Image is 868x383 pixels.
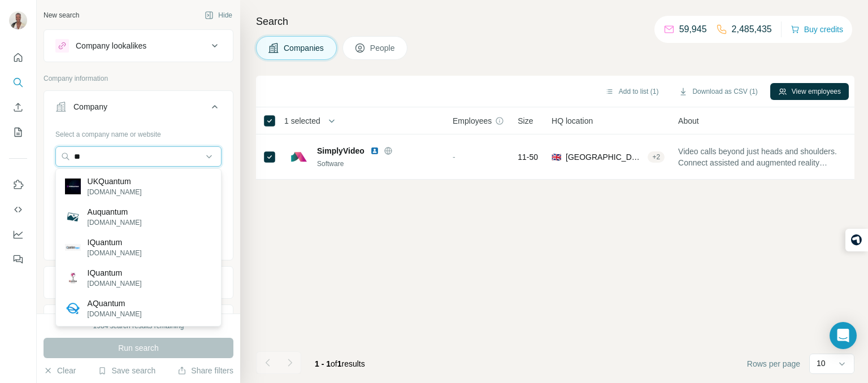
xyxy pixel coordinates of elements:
p: 59,945 [679,23,707,36]
button: Save search [98,365,155,376]
div: Company lookalikes [76,40,146,51]
p: IQuantum [88,237,142,248]
p: [DOMAIN_NAME] [88,278,142,289]
button: My lists [9,122,27,142]
p: [DOMAIN_NAME] [88,309,142,319]
img: AQuantum [65,301,81,316]
span: [GEOGRAPHIC_DATA], [GEOGRAPHIC_DATA], [GEOGRAPHIC_DATA] [566,151,643,163]
span: About [678,115,699,127]
p: 10 [817,358,826,369]
span: Size [518,115,533,127]
button: Quick start [9,47,27,68]
p: AQuantum [88,298,142,309]
div: Open Intercom Messenger [830,322,857,349]
span: Employees [453,115,492,127]
span: HQ location [552,115,593,127]
img: Auquantum [65,209,81,225]
p: 2,485,435 [732,23,772,36]
img: Logo of SimplyVideo [290,148,308,166]
p: [DOMAIN_NAME] [88,217,142,228]
button: Buy credits [791,21,843,37]
div: Select a company name or website [55,125,222,140]
span: 1 - 1 [315,359,331,368]
button: Add to list (1) [597,83,667,100]
button: HQ location [44,307,233,334]
span: results [315,359,365,368]
p: IQuantum [88,267,142,278]
p: [DOMAIN_NAME] [88,248,142,258]
p: Company information [44,73,233,84]
button: Enrich CSV [9,97,27,117]
img: IQuantum [65,240,81,255]
img: LinkedIn logo [370,146,379,155]
button: Download as CSV (1) [671,83,765,100]
img: IQuantum [65,270,81,286]
button: Company [44,93,233,125]
button: Industry [44,269,233,296]
img: UKQuantum [65,179,81,194]
span: People [370,42,396,54]
span: SimplyVideo [317,145,364,156]
p: [DOMAIN_NAME] [88,187,142,197]
span: Companies [284,42,325,54]
button: Use Surfe on LinkedIn [9,175,27,195]
div: + 2 [648,152,665,162]
button: Dashboard [9,224,27,245]
span: Video calls beyond just heads and shoulders. Connect assisted and augmented reality devices with ... [678,146,845,168]
span: - [453,153,455,162]
button: Clear [44,365,76,376]
div: Software [317,159,439,169]
span: 11-50 [518,151,538,163]
h4: Search [256,14,854,29]
span: 1 [337,359,342,368]
button: Use Surfe API [9,199,27,220]
div: New search [44,10,79,20]
button: Search [9,72,27,93]
button: Feedback [9,249,27,269]
span: of [331,359,337,368]
p: Auquantum [88,206,142,217]
p: UKQuantum [88,176,142,187]
span: Rows per page [747,358,800,369]
button: Hide [197,7,240,24]
img: Avatar [9,11,27,29]
button: Company lookalikes [44,32,233,59]
span: 🇬🇧 [552,151,561,163]
button: View employees [770,83,849,100]
span: 1 selected [284,115,320,127]
div: Company [73,101,107,112]
button: Share filters [177,365,233,376]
